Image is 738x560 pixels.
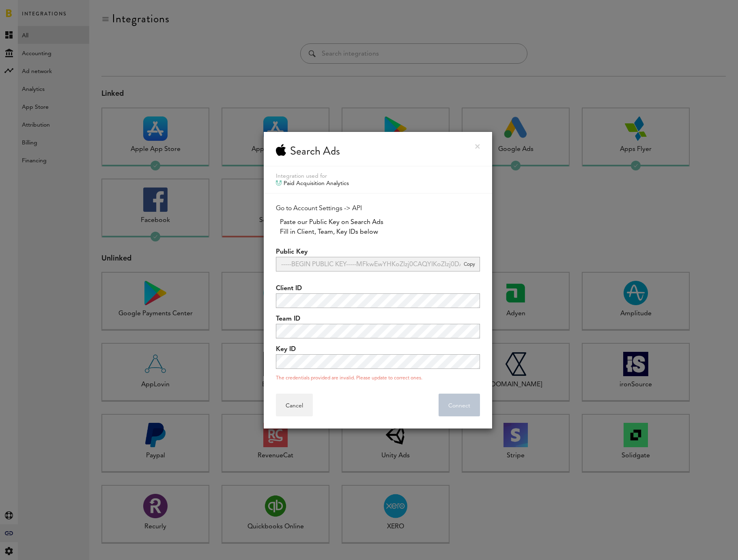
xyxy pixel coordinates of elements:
[276,314,327,324] label: Team ID
[290,144,340,158] div: Search Ads
[280,218,480,227] li: Paste our Public Key on Search Ads
[276,172,480,180] div: Integration used for
[276,144,286,156] img: Search Ads
[284,180,349,187] span: Paid Acquisition Analytics
[460,259,478,269] span: Copy
[276,247,327,257] label: Public Key
[439,394,480,416] button: Connect
[276,375,480,381] div: The credentials provided are invalid. Please update to correct ones.
[280,227,480,237] li: Fill in Client, Team, Key IDs below
[276,204,480,237] div: Go to Account Settings -> API
[276,345,327,354] label: Key ID
[276,394,313,416] button: Cancel
[276,284,327,293] label: Client ID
